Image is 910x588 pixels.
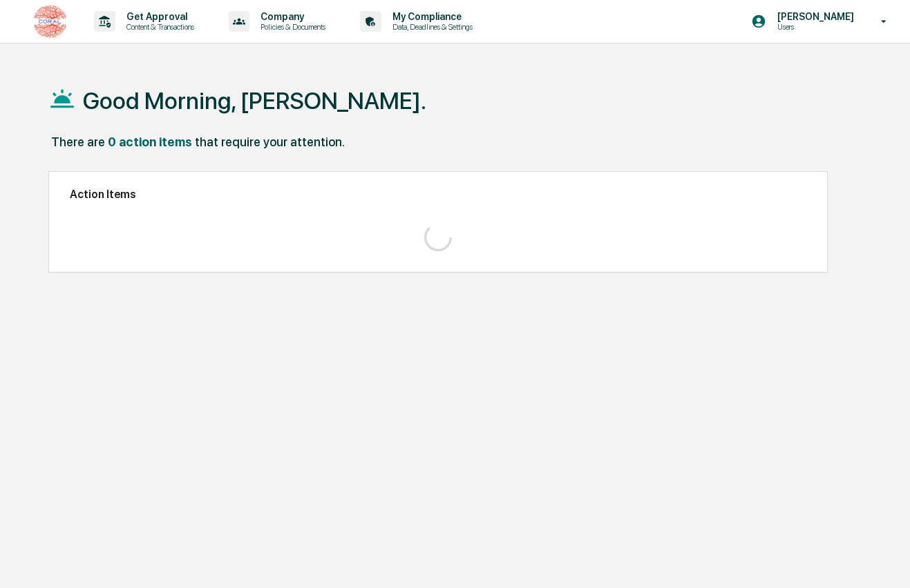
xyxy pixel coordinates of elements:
div: There are [51,135,105,149]
div: 0 action items [108,135,192,149]
p: Policies & Documents [249,22,332,32]
p: [PERSON_NAME] [766,11,861,22]
img: logo [33,5,66,38]
p: Content & Transactions [115,22,201,32]
p: My Compliance [381,11,480,22]
p: Data, Deadlines & Settings [381,22,480,32]
h1: Good Morning, [PERSON_NAME]. [83,87,426,115]
p: Company [249,11,332,22]
h2: Action Items [70,188,807,201]
p: Get Approval [115,11,201,22]
p: Users [766,22,861,32]
div: that require your attention. [195,135,345,149]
